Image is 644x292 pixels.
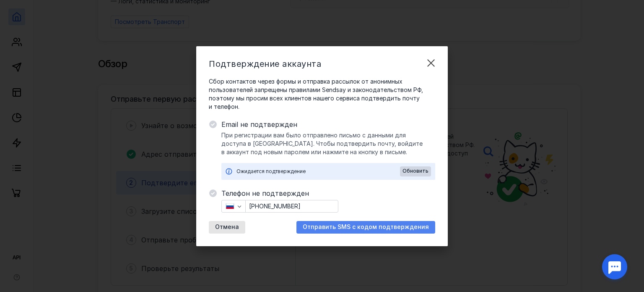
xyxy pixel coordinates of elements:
[221,131,435,156] span: При регистрации вам было отправлено письмо с данными для доступа в [GEOGRAPHIC_DATA]. Чтобы подтв...
[221,188,435,198] span: Телефон не подтвержден
[221,119,435,129] span: Email не подтвержден
[296,221,435,234] button: Отправить SMS с кодом подтверждения
[303,224,429,231] span: Отправить SMS с кодом подтверждения
[402,168,428,174] span: Обновить
[209,59,321,69] span: Подтверждение аккаунта
[215,224,239,231] span: Отмена
[209,221,245,234] button: Отмена
[400,166,431,176] button: Обновить
[236,167,400,176] div: Ожидается подтверждение
[209,77,435,111] span: Сбор контактов через формы и отправка рассылок от анонимных пользователей запрещены правилами Sen...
